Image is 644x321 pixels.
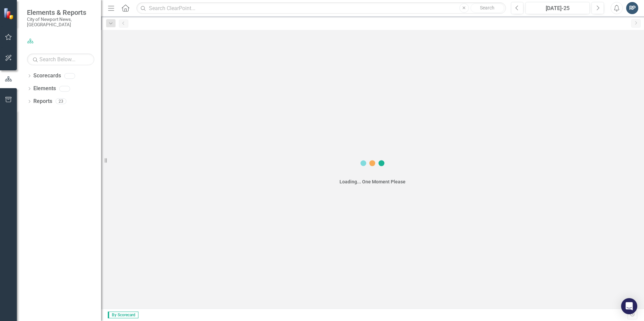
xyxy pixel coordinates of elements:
a: Reports [33,98,52,105]
div: Open Intercom Messenger [621,298,637,314]
img: ClearPoint Strategy [3,8,15,20]
span: By Scorecard [108,312,138,318]
button: Search [471,3,504,13]
button: RP [626,2,638,14]
div: Loading... One Moment Please [340,178,406,185]
button: [DATE]-25 [525,2,590,14]
span: Elements & Reports [27,8,94,16]
small: City of Newport News, [GEOGRAPHIC_DATA] [27,16,94,28]
input: Search ClearPoint... [136,2,506,14]
div: [DATE]-25 [528,4,587,12]
a: Elements [33,85,56,93]
a: Scorecards [33,72,61,80]
span: Search [480,5,494,10]
input: Search Below... [27,53,94,65]
div: 23 [56,99,66,104]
